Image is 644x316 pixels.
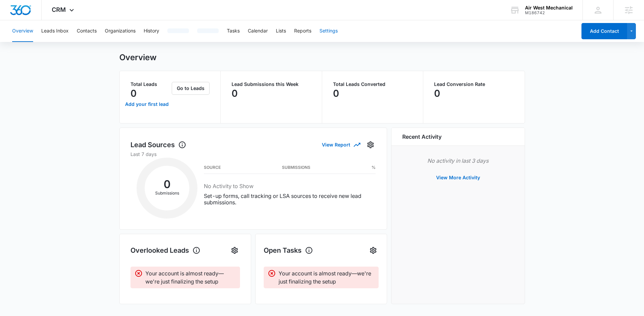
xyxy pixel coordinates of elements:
[77,20,97,42] button: Contacts
[229,245,240,256] button: Settings
[333,82,412,87] p: Total Leads Converted
[130,151,376,158] p: Last 7 days
[12,20,33,42] button: Overview
[119,52,157,63] h1: Overview
[276,20,286,42] button: Lists
[124,96,171,112] a: Add your first lead
[434,82,514,87] p: Lead Conversion Rate
[172,82,210,95] button: Go to Leads
[279,269,375,286] p: Your account is almost ready—we're just finalizing the setup
[429,170,487,186] button: View More Activity
[145,269,236,286] p: Your account is almost ready—we're just finalizing the setup
[232,82,311,87] p: Lead Submissions this Week
[282,166,310,169] h3: Submissions
[248,20,268,42] button: Calendar
[172,85,210,91] a: Go to Leads
[322,139,360,151] button: View Report
[365,139,376,150] button: Settings
[130,140,186,150] h1: Lead Sources
[581,23,627,39] button: Add Contact
[204,182,376,190] h3: No Activity to Show
[402,157,514,165] p: No activity in last 3 days
[402,133,442,141] h6: Recent Activity
[145,190,189,196] p: Submissions
[372,166,376,169] h3: %
[41,20,69,42] button: Leads Inbox
[232,88,238,99] p: 0
[130,88,137,99] p: 0
[130,82,171,87] p: Total Leads
[525,5,573,10] div: account name
[52,6,66,13] span: CRM
[333,88,339,99] p: 0
[105,20,136,42] button: Organizations
[434,88,440,99] p: 0
[525,10,573,15] div: account id
[368,245,379,256] button: Settings
[130,245,200,255] h1: Overlooked Leads
[144,20,159,42] button: History
[145,180,189,189] h2: 0
[227,20,240,42] button: Tasks
[204,193,376,206] p: Set-up forms, call tracking or LSA sources to receive new lead submissions.
[264,245,313,255] h1: Open Tasks
[204,166,221,169] h3: Source
[319,20,338,42] button: Settings
[294,20,311,42] button: Reports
